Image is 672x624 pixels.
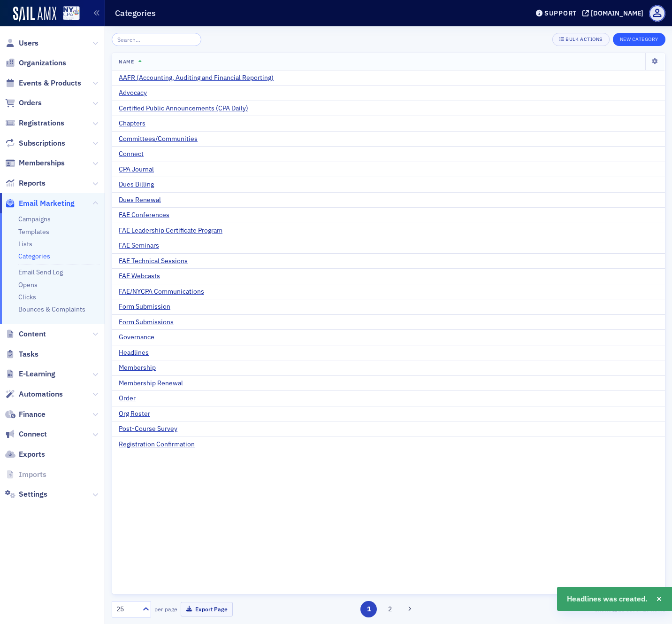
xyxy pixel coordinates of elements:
span: FAE Webcasts [119,272,160,281]
span: Content [19,329,46,339]
a: E-Learning [5,369,55,379]
span: Finance [19,409,46,420]
img: SailAMX [63,6,80,21]
a: Opens [18,281,38,289]
span: Governance [119,333,154,342]
span: FAE Seminars [119,242,159,250]
span: FAE Leadership Certificate Program [119,226,222,235]
a: Settings [5,489,47,499]
a: Organizations [5,58,66,68]
a: Email Marketing [5,198,75,209]
span: Dues Billing [119,180,154,189]
a: Connect [5,429,47,439]
a: Lists [18,240,32,248]
a: Memberships [5,158,65,168]
span: Connect [19,429,47,439]
div: [DOMAIN_NAME] [591,9,643,17]
span: Post-Course Survey [119,425,177,433]
a: Events & Products [5,78,81,88]
span: Settings [19,489,47,499]
button: Export Page [181,602,233,616]
a: New Category [613,34,665,43]
span: Email Marketing [19,198,75,209]
label: per page [154,605,177,613]
span: Reports [19,178,46,188]
span: Advocacy [119,89,147,97]
span: Registrations [19,118,64,128]
img: SailAMX [13,7,56,22]
span: Exports [19,449,45,460]
span: Name [119,58,134,65]
span: Order [119,394,136,403]
span: Dues Renewal [119,196,161,204]
a: Email Send Log [18,268,63,276]
a: Subscriptions [5,138,65,148]
span: FAE Technical Sessions [119,257,188,265]
h1: Categories [115,8,156,19]
a: Campaigns [18,215,51,223]
span: Membership [119,364,156,372]
span: Imports [19,469,46,480]
a: Clicks [18,293,36,301]
span: Tasks [19,349,38,359]
a: Orders [5,98,42,108]
span: Organizations [19,58,66,68]
span: Org Roster [119,410,150,418]
span: Form Submission [119,303,170,311]
div: Bulk Actions [565,37,602,42]
a: Content [5,329,46,339]
input: Search… [112,33,201,46]
span: Automations [19,389,63,399]
span: Subscriptions [19,138,65,148]
a: Users [5,38,38,48]
span: Profile [649,5,665,22]
a: Categories [18,252,50,260]
div: Showing out of items [488,605,665,613]
span: Users [19,38,38,48]
a: Tasks [5,349,38,359]
span: Certified Public Announcements (CPA Daily) [119,104,248,113]
a: View Homepage [56,6,80,22]
span: Events & Products [19,78,81,88]
span: Form Submissions [119,318,174,327]
div: 25 [116,604,137,614]
div: Support [544,9,577,17]
span: FAE/NYCPA Communications [119,288,204,296]
span: FAE Conferences [119,211,169,219]
span: Registration Confirmation [119,440,195,449]
a: Reports [5,178,46,188]
a: Automations [5,389,63,399]
span: Connect [119,150,144,158]
a: Finance [5,409,46,420]
a: Imports [5,469,46,480]
a: Exports [5,449,45,460]
button: 2 [382,601,398,617]
span: Headlines [119,349,149,357]
span: Orders [19,98,42,108]
a: Templates [18,227,49,236]
span: CPA Journal [119,165,154,174]
button: New Category [613,33,665,46]
button: Bulk Actions [552,33,609,46]
span: Headlines was created. [567,593,648,605]
button: 1 [360,601,377,617]
span: Memberships [19,158,65,168]
span: AAFR (Accounting, Auditing and Financial Reporting) [119,74,274,82]
span: Chapters [119,119,145,128]
span: Committees/Communities [119,135,198,143]
span: Membership Renewal [119,379,183,388]
a: Bounces & Complaints [18,305,85,313]
button: [DOMAIN_NAME] [582,10,647,16]
span: E-Learning [19,369,55,379]
a: Registrations [5,118,64,128]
